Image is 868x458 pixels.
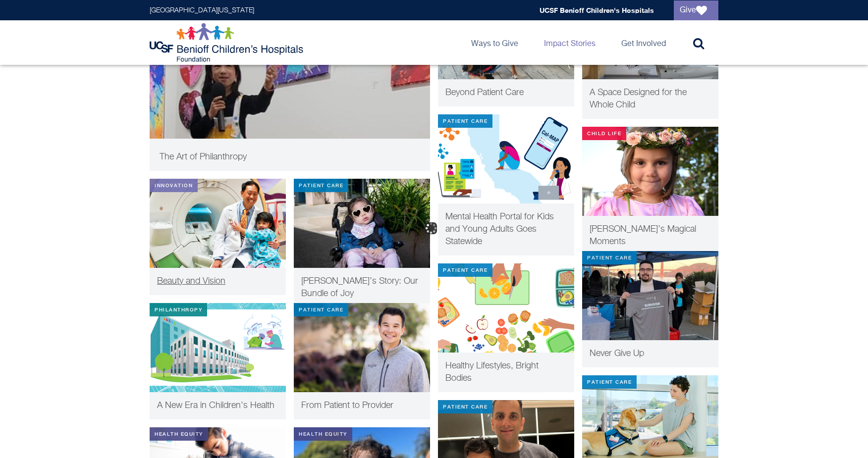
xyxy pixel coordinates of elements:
img: Logo for UCSF Benioff Children's Hospitals Foundation [150,23,306,62]
span: Healthy Lifestyles, Bright Bodies [445,361,539,383]
div: Patient Care [438,114,492,128]
img: CAL MAP [438,114,574,204]
a: Patient Care CAL MAP Mental Health Portal for Kids and Young Adults Goes Statewide [438,114,574,255]
span: From Patient to Provider [301,401,393,410]
div: Patient Care [438,263,492,277]
a: [GEOGRAPHIC_DATA][US_STATE] [150,7,254,14]
span: The Art of Philanthropy [160,153,247,161]
div: Philanthropy [150,303,207,316]
span: Beauty and Vision [157,277,225,286]
span: A Space Designed for the Whole Child [590,88,687,109]
img: Healthy Bodies Healthy Minds [438,263,574,353]
a: Ways to Give [463,20,526,65]
span: Never Give Up [590,349,644,358]
img: Leia napping in her chair [294,179,430,268]
a: Patient Care Healthy Bodies Healthy Minds Healthy Lifestyles, Bright Bodies [438,263,574,392]
img: From patient to provider [294,303,430,392]
a: Philanthropy new hospital building A New Era in Children's Health [150,303,286,419]
div: Health Equity [294,427,352,441]
span: [PERSON_NAME]’s Magical Moments [590,225,696,246]
div: Patient Care [582,375,637,389]
div: Patient Care [294,179,348,192]
span: Beyond Patient Care [445,88,524,97]
div: Child Life [582,127,626,140]
a: Get Involved [613,20,674,65]
span: [PERSON_NAME]’s Story: Our Bundle of Joy [301,277,418,298]
div: Patient Care [582,251,637,264]
a: Patient Care Chris holding up a survivor tee shirt Never Give Up [582,251,718,367]
div: Health Equity [150,427,208,441]
a: Give [674,0,718,20]
img: Chris holding up a survivor tee shirt [582,251,718,340]
span: Mental Health Portal for Kids and Young Adults Goes Statewide [445,212,554,246]
div: Patient Care [294,303,348,316]
a: Innovation Beauty and Vision [150,179,286,295]
div: Innovation [150,179,198,192]
a: UCSF Benioff Children's Hospitals [540,6,654,14]
span: A New Era in Children's Health [157,401,274,410]
a: Patient Care From patient to provider From Patient to Provider [294,303,430,419]
a: Child Life [PERSON_NAME]’s Magical Moments [582,127,718,255]
div: Patient Care [438,400,492,413]
a: Impact Stories [536,20,603,65]
a: Patient Care Leia napping in her chair [PERSON_NAME]’s Story: Our Bundle of Joy [294,179,430,307]
img: new hospital building [150,303,286,392]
